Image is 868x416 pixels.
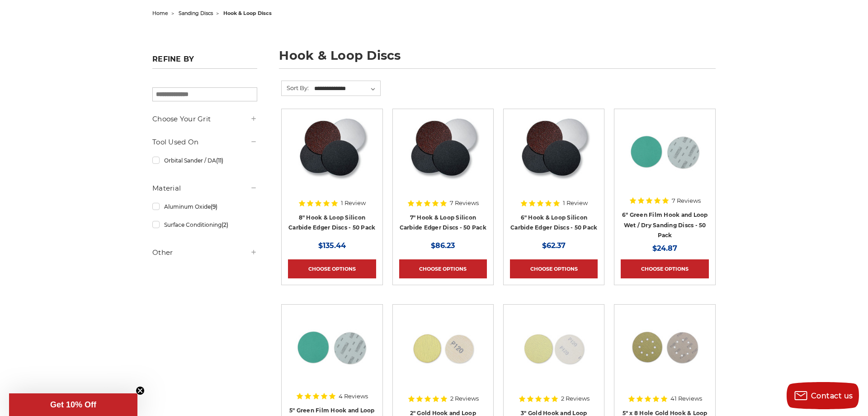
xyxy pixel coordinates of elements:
[542,241,566,250] span: $62.37
[296,311,368,383] img: Side-by-side 5-inch green film hook and loop sanding disc p60 grit and loop back
[670,396,702,402] span: 41 Reviews
[288,259,376,278] a: Choose Options
[152,199,257,215] a: Aluminum Oxide
[152,114,257,124] h5: Choose Your Grit
[399,115,487,203] a: Silicon Carbide 7" Hook & Loop Edger Discs
[629,115,701,188] img: 6-inch 60-grit green film hook and loop sanding discs with fast cutting aluminum oxide for coarse...
[339,393,368,399] span: 4 Reviews
[152,183,257,194] h5: Material
[152,137,257,148] h5: Tool Used On
[318,241,346,250] span: $135.44
[563,200,588,206] span: 1 Review
[407,311,479,383] img: 2 inch hook loop sanding discs gold
[399,311,487,399] a: 2 inch hook loop sanding discs gold
[222,221,228,228] span: (2)
[216,157,223,164] span: (11)
[341,200,366,206] span: 1 Review
[510,311,598,399] a: 3 inch gold hook and loop sanding discs
[136,386,145,395] button: Close teaser
[621,259,708,278] a: Choose Options
[518,311,590,383] img: 3 inch gold hook and loop sanding discs
[152,247,257,258] h5: Other
[152,55,257,69] h5: Refine by
[621,115,708,203] a: 6-inch 60-grit green film hook and loop sanding discs with fast cutting aluminum oxide for coarse...
[561,396,590,402] span: 2 Reviews
[295,115,368,188] img: Silicon Carbide 8" Hook & Loop Edger Discs
[517,115,590,188] img: Silicon Carbide 6" Hook & Loop Edger Discs
[652,244,677,253] span: $24.87
[510,259,598,278] a: Choose Options
[400,214,486,231] a: 7" Hook & Loop Silicon Carbide Edger Discs - 50 Pack
[313,82,380,96] select: Sort By:
[50,400,96,409] span: Get 10% Off
[811,392,853,400] span: Contact us
[450,200,479,206] span: 7 Reviews
[450,396,479,402] span: 2 Reviews
[179,10,213,16] a: sanding discs
[223,10,272,16] span: hook & loop discs
[621,311,708,399] a: 5 inch 8 hole gold velcro disc stack
[152,10,168,16] a: home
[672,198,701,204] span: 7 Reviews
[399,259,487,278] a: Choose Options
[288,214,375,231] a: 8" Hook & Loop Silicon Carbide Edger Discs - 50 Pack
[510,214,597,231] a: 6" Hook & Loop Silicon Carbide Edger Discs - 50 Pack
[282,81,309,95] label: Sort By:
[288,311,376,399] a: Side-by-side 5-inch green film hook and loop sanding disc p60 grit and loop back
[152,217,257,233] a: Surface Conditioning
[510,115,598,203] a: Silicon Carbide 6" Hook & Loop Edger Discs
[279,49,716,69] h1: hook & loop discs
[406,115,480,188] img: Silicon Carbide 7" Hook & Loop Edger Discs
[152,153,257,168] a: Orbital Sander / DA
[211,203,217,210] span: (9)
[431,241,455,250] span: $86.23
[629,311,701,383] img: 5 inch 8 hole gold velcro disc stack
[622,211,708,239] a: 6" Green Film Hook and Loop Wet / Dry Sanding Discs - 50 Pack
[9,393,137,416] div: Get 10% OffClose teaser
[288,115,376,203] a: Silicon Carbide 8" Hook & Loop Edger Discs
[787,382,859,409] button: Contact us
